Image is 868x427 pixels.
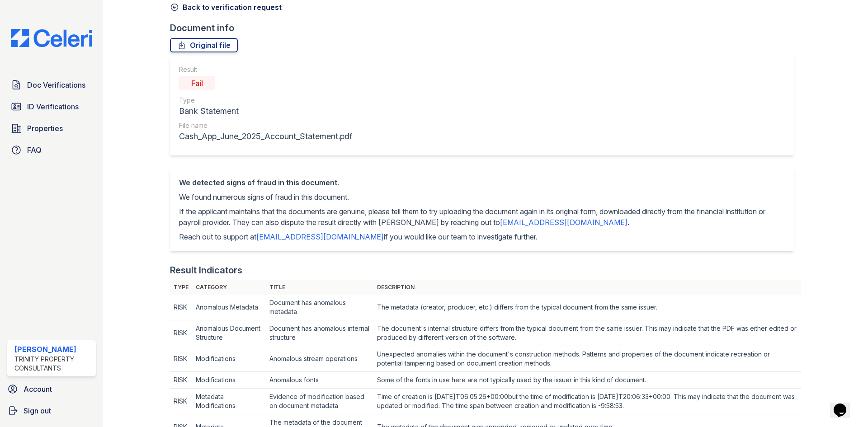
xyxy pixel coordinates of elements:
td: Some of the fonts in use here are not typically used by the issuer in this kind of document. [373,372,801,389]
span: Properties [27,123,63,134]
div: [PERSON_NAME] [14,344,92,355]
th: Description [373,280,801,295]
th: Type [170,280,192,295]
p: We found numerous signs of fraud in this document. [179,192,785,202]
div: Document info [170,22,801,34]
span: Doc Verifications [27,80,85,90]
p: If the applicant maintains that the documents are genuine, please tell them to try uploading the ... [179,206,785,228]
td: Modifications [192,372,266,389]
td: Modifications [192,346,266,372]
td: The metadata (creator, producer, etc.) differs from the typical document from the same issuer. [373,295,801,320]
div: Fail [179,76,215,90]
td: RISK [170,346,192,372]
div: Bank Statement [179,105,352,117]
span: Sign out [24,405,51,416]
td: Document has anomalous metadata [266,295,373,320]
div: We detected signs of fraud in this document. [179,177,785,188]
td: RISK [170,372,192,389]
td: Evidence of modification based on document metadata [266,389,373,414]
td: Unexpected anomalies within the document's construction methods. Patterns and properties of the d... [373,346,801,372]
div: Type [179,96,352,105]
td: The document's internal structure differs from the typical document from the same issuer. This ma... [373,320,801,346]
a: Back to verification request [170,2,282,13]
div: Result [179,65,352,74]
td: RISK [170,295,192,320]
a: Account [4,380,99,398]
td: RISK [170,320,192,346]
div: File name [179,121,352,130]
a: FAQ [7,141,96,159]
a: ID Verifications [7,98,96,116]
td: RISK [170,389,192,414]
td: Anomalous Document Structure [192,320,266,346]
a: Properties [7,119,96,137]
div: Trinity Property Consultants [14,355,92,373]
span: ID Verifications [27,101,79,112]
td: Anomalous stream operations [266,346,373,372]
a: Sign out [4,402,99,420]
td: Anomalous fonts [266,372,373,389]
span: FAQ [27,145,42,155]
th: Category [192,280,266,295]
div: Result Indicators [170,264,242,277]
a: [EMAIL_ADDRESS][DOMAIN_NAME] [500,218,627,227]
span: . [627,218,629,227]
td: Document has anomalous internal structure [266,320,373,346]
td: Metadata Modifications [192,389,266,414]
a: [EMAIL_ADDRESS][DOMAIN_NAME] [256,232,384,241]
td: Anomalous Metadata [192,295,266,320]
div: Cash_App_June_2025_Account_Statement.pdf [179,130,352,143]
span: Account [24,384,52,394]
p: Reach out to support at if you would like our team to investigate further. [179,231,785,242]
th: Title [266,280,373,295]
td: Time of creation is [DATE]T06:05:26+00:00but the time of modification is [DATE]T20:06:33+00:00. T... [373,389,801,414]
iframe: chat widget [830,391,859,418]
img: CE_Logo_Blue-a8612792a0a2168367f1c8372b55b34899dd931a85d93a1a3d3e32e68fde9ad4.png [4,29,99,47]
a: Doc Verifications [7,76,96,94]
a: Original file [170,38,238,52]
